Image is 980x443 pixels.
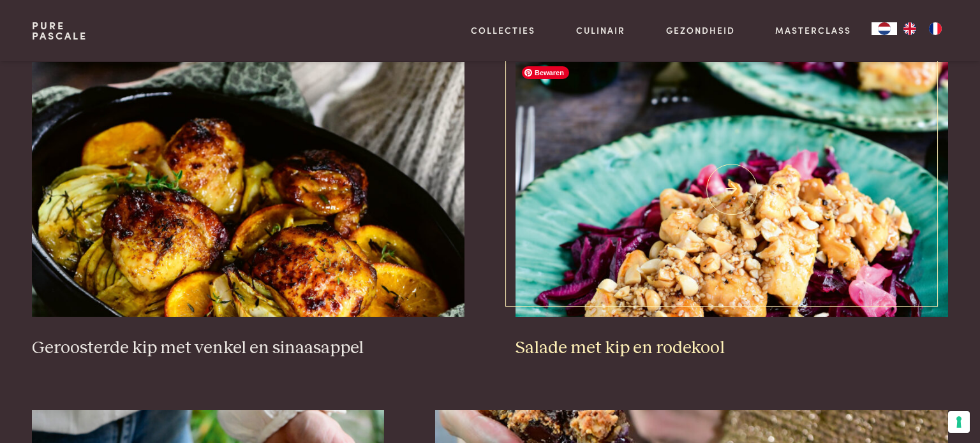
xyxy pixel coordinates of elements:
[897,22,948,35] ul: Language list
[923,22,948,35] a: FR
[32,62,464,317] img: Geroosterde kip met venkel en sinaasappel
[32,62,464,359] a: Geroosterde kip met venkel en sinaasappel Geroosterde kip met venkel en sinaasappel
[775,24,851,37] a: Masterclass
[872,22,897,35] a: NL
[872,22,948,35] aside: Language selected: Nederlands
[32,337,464,359] h3: Geroosterde kip met venkel en sinaasappel
[32,20,87,41] a: PurePascale
[471,24,535,37] a: Collecties
[666,24,735,37] a: Gezondheid
[948,411,970,433] button: Uw voorkeuren voor toestemming voor trackingtechnologieën
[576,24,625,37] a: Culinair
[522,66,569,79] span: Bewaren
[897,22,923,35] a: EN
[516,337,948,359] h3: Salade met kip en rodekool
[516,62,948,359] a: Salade met kip en rodekool Salade met kip en rodekool
[516,62,948,317] img: Salade met kip en rodekool
[872,22,897,35] div: Language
